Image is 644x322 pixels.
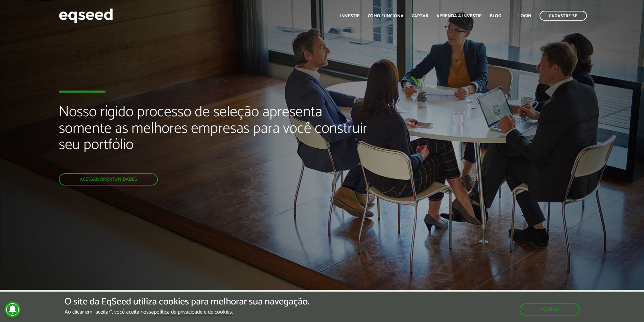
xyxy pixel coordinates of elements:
[65,297,309,307] h5: O site da EqSeed utiliza cookies para melhorar sua navegação.
[368,14,404,18] a: Como funciona
[59,173,158,185] a: Acessar oportunidades
[490,14,501,18] a: Blog
[436,14,482,18] a: Aprenda a investir
[59,7,113,25] img: EqSeed
[154,309,232,315] a: política de privacidade e de cookies
[59,104,371,173] h2: Nosso rígido processo de seleção apresenta somente as melhores empresas para você construir seu p...
[520,303,580,316] button: Aceitar
[412,14,428,18] a: Captar
[518,14,531,18] a: Login
[65,309,309,315] p: Ao clicar em "aceitar", você aceita nossa .
[340,14,360,18] a: Investir
[540,11,587,21] a: Cadastre-se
